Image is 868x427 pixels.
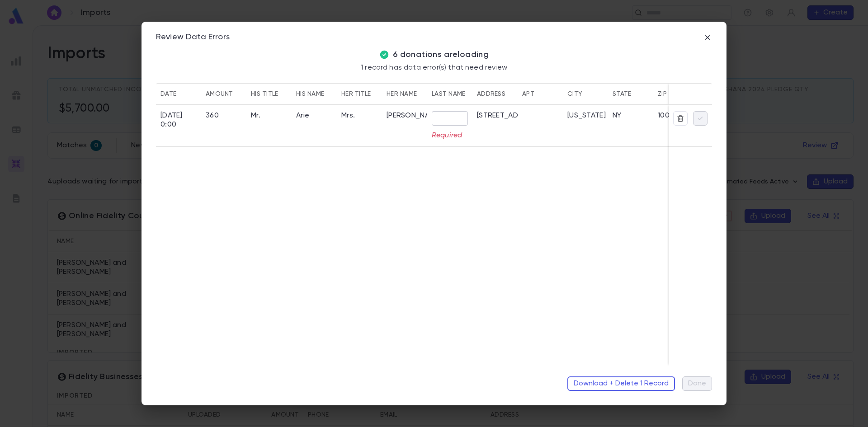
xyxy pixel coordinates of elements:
div: last Name [432,83,466,105]
div: [PERSON_NAME] [387,111,441,120]
div: amount [206,83,233,105]
p: Required [432,131,468,140]
div: Mr. [251,111,260,120]
div: city [567,83,582,105]
div: address [477,83,505,105]
p: 1 record has data error(s) that need review [361,63,507,72]
div: Review Data Errors [156,33,230,42]
div: date [160,83,176,105]
div: her Title [341,83,371,105]
div: Mrs. [341,111,355,120]
div: NY [613,111,622,120]
button: Download + Delete 1 Record [567,376,675,391]
div: Arie [296,111,309,120]
div: state [613,83,631,105]
div: apt [522,83,534,105]
div: [DATE] 0:00 [160,111,197,129]
div: her Name [387,83,417,105]
div: his Name [296,83,324,105]
div: [STREET_ADDRESS] [477,111,542,120]
div: zip [658,83,667,105]
div: his Title [251,83,278,105]
span: 6 donations are loading [393,50,489,60]
div: 360 [206,111,219,120]
div: 10024 [658,111,679,120]
div: [US_STATE] [567,111,606,120]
